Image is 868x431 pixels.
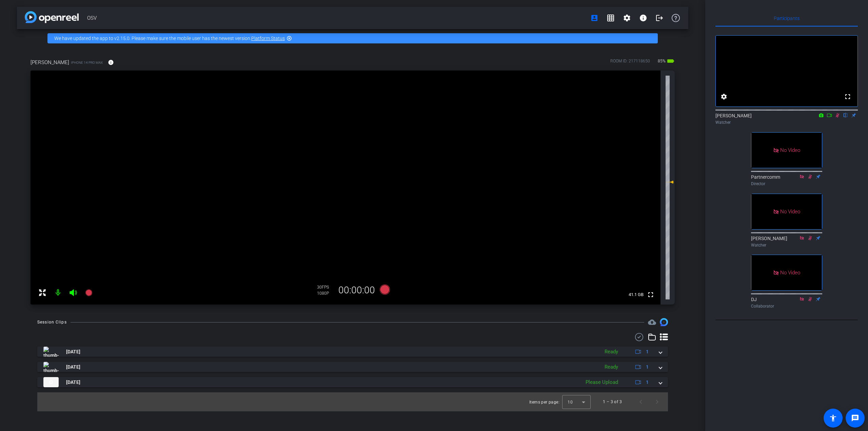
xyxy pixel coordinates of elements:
div: Director [751,181,822,187]
span: Participants [774,16,800,21]
mat-icon: settings [623,14,631,22]
span: Destinations for your clips [648,318,656,326]
span: 85% [657,56,667,66]
mat-icon: highlight_off [287,36,292,41]
div: Ready [601,363,622,371]
div: Watcher [715,119,858,125]
mat-icon: message [851,414,859,422]
button: Next page [649,394,665,410]
span: iPhone 14 Pro Max [71,60,103,65]
span: [DATE] [66,379,80,386]
mat-icon: info [639,14,647,22]
span: No Video [780,208,800,214]
mat-icon: flip [842,112,850,118]
span: 1 [646,364,649,371]
div: Please Upload [582,378,622,386]
mat-icon: battery_std [667,57,675,65]
div: ROOM ID: 217118650 [610,58,650,68]
mat-icon: fullscreen [844,93,852,101]
mat-expansion-panel-header: thumb-nail[DATE]Please Upload1 [37,377,668,387]
div: Partnercomm [751,174,822,187]
div: 1080P [317,291,334,296]
img: thumb-nail [43,347,59,357]
mat-icon: account_box [590,14,598,22]
mat-expansion-panel-header: thumb-nail[DATE]Ready1 [37,347,668,357]
img: app-logo [25,11,79,23]
span: [DATE] [66,364,80,371]
div: [PERSON_NAME] [751,235,822,248]
img: Session clips [660,318,668,326]
div: Collaborator [751,303,822,309]
span: 1 [646,348,649,355]
mat-icon: logout [655,14,664,22]
div: We have updated the app to v2.15.0. Please make sure the mobile user has the newest version. [47,33,658,43]
div: Session Clips [37,319,67,326]
img: thumb-nail [43,362,59,372]
mat-icon: settings [720,93,728,101]
span: 1 [646,379,649,386]
div: DJ [751,296,822,309]
div: [PERSON_NAME] [715,112,858,125]
mat-icon: cloud_upload [648,318,656,326]
span: No Video [780,147,800,153]
img: thumb-nail [43,377,59,387]
a: Platform Status [251,36,285,41]
mat-icon: fullscreen [647,291,655,299]
div: 30 [317,285,334,290]
div: 00:00:00 [334,285,379,296]
div: Ready [601,348,622,356]
button: Previous page [633,394,649,410]
span: [DATE] [66,348,80,355]
div: 1 – 3 of 3 [603,398,622,405]
mat-icon: info [108,59,114,65]
span: FPS [322,285,329,290]
div: Watcher [751,242,822,248]
div: Items per page: [529,399,559,406]
mat-icon: grid_on [607,14,615,22]
mat-expansion-panel-header: thumb-nail[DATE]Ready1 [37,362,668,372]
span: No Video [780,270,800,276]
span: 41.1 GB [626,291,646,299]
span: OSV [87,11,586,25]
mat-icon: 1 dB [666,178,674,186]
mat-icon: accessibility [829,414,837,422]
span: [PERSON_NAME] [31,59,69,66]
